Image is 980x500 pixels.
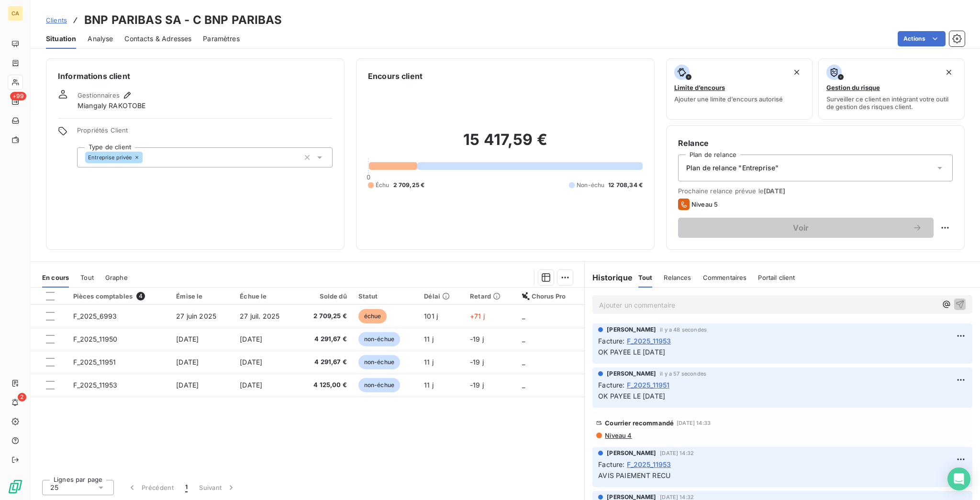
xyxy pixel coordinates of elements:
span: 2 709,25 € [393,181,425,189]
span: Graphe [105,274,128,281]
div: Émise le [176,292,228,300]
span: -19 j [470,335,484,343]
h3: BNP PARIBAS SA - C BNP PARIBAS [84,11,282,29]
span: Propriétés Client [77,126,333,140]
div: Délai [424,292,458,300]
span: 11 j [424,358,434,366]
span: [DATE] 14:32 [660,494,694,500]
span: 27 juin 2025 [176,312,216,320]
span: _ [522,358,525,366]
span: 25 [50,483,58,492]
span: 4 [136,292,145,300]
span: Tout [80,274,94,281]
span: F_2025_11953 [73,381,118,389]
span: [DATE] [240,381,262,389]
button: Voir [678,218,934,238]
span: Surveiller ce client en intégrant votre outil de gestion des risques client. [826,95,957,111]
h2: 15 417,59 € [368,130,643,159]
div: Échue le [240,292,291,300]
span: OK PAYEE LE [DATE] [598,392,665,400]
div: Chorus Pro [522,292,579,300]
span: 2 [18,393,26,401]
span: Courrier recommandé [605,419,674,427]
span: _ [522,381,525,389]
span: Limite d’encours [674,84,725,91]
span: Niveau 5 [691,200,718,208]
span: Non-échu [577,181,604,189]
span: +99 [10,92,26,100]
span: F_2025_11951 [627,380,670,390]
span: Tout [638,274,653,281]
span: échue [358,309,387,323]
span: Prochaine relance prévue le [678,187,953,195]
button: Suivant [193,478,242,498]
span: Ajouter une limite d’encours autorisé [674,95,783,103]
span: 12 708,34 € [608,181,643,189]
span: [DATE] [176,381,199,389]
span: non-échue [358,332,400,346]
img: Logo LeanPay [8,479,23,494]
span: Relances [664,274,691,281]
a: Clients [46,15,67,25]
span: Paramètres [203,34,240,44]
span: il y a 48 secondes [660,327,707,333]
span: 101 j [424,312,438,320]
span: Situation [46,34,76,44]
div: Pièces comptables [73,292,165,300]
button: Précédent [122,478,179,498]
span: [PERSON_NAME] [607,369,656,378]
span: OK PAYEE LE [DATE] [598,348,665,356]
input: Ajouter une valeur [143,153,150,162]
span: Voir [690,224,913,232]
span: [PERSON_NAME] [607,449,656,457]
span: [DATE] 14:33 [677,420,711,426]
div: CA [8,6,23,21]
h6: Informations client [58,70,333,82]
button: Limite d’encoursAjouter une limite d’encours autorisé [666,58,813,120]
span: Commentaires [703,274,747,281]
div: Statut [358,292,412,300]
span: [DATE] [240,358,262,366]
span: 4 125,00 € [303,380,346,390]
span: F_2025_6993 [73,312,117,320]
span: Analyse [88,34,113,44]
span: Facture : [598,459,624,469]
span: En cours [42,274,69,281]
h6: Relance [678,137,953,149]
span: 27 juil. 2025 [240,312,279,320]
span: _ [522,312,525,320]
span: [DATE] [764,187,785,195]
span: _ [522,335,525,343]
span: Facture : [598,380,624,390]
span: 2 709,25 € [303,311,346,321]
span: Contacts & Adresses [124,34,191,44]
span: Facture : [598,336,624,346]
span: -19 j [470,358,484,366]
span: F_2025_11951 [73,358,116,366]
span: 11 j [424,381,434,389]
h6: Historique [585,272,633,283]
span: Entreprise privée [88,155,132,160]
span: [PERSON_NAME] [607,325,656,334]
span: F_2025_11950 [73,335,118,343]
div: Open Intercom Messenger [947,467,970,490]
span: Miangaly RAKOTOBE [78,101,146,111]
div: Solde dû [303,292,346,300]
span: [DATE] [176,335,199,343]
span: [DATE] 14:32 [660,450,694,456]
span: 11 j [424,335,434,343]
span: F_2025_11953 [627,459,671,469]
span: [DATE] [240,335,262,343]
span: -19 j [470,381,484,389]
span: 0 [367,173,370,181]
span: non-échue [358,355,400,369]
span: AVIS PAIEMENT RECU [598,471,670,479]
span: F_2025_11953 [627,336,671,346]
span: Gestion du risque [826,84,880,91]
span: +71 j [470,312,485,320]
span: Plan de relance "Entreprise" [686,163,779,173]
span: Niveau 4 [604,432,632,439]
div: Retard [470,292,511,300]
span: Portail client [758,274,795,281]
button: Actions [898,31,946,46]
